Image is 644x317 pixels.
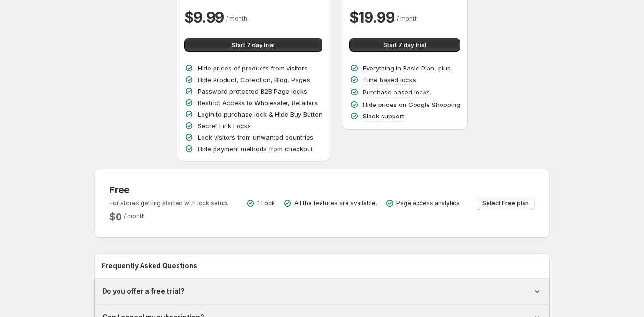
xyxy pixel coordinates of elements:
[349,38,460,52] button: Start 7 day trial
[363,111,404,121] p: Slack support
[184,38,322,52] button: Start 7 day trial
[349,8,395,27] h2: $ 19.99
[232,41,274,49] span: Start 7 day trial
[198,144,313,153] p: Hide payment methods from checkout
[198,132,313,142] p: Lock visitors from unwanted countries
[396,200,460,207] p: Page access analytics
[294,200,377,207] p: All the features are available.
[109,200,228,207] p: For stores getting started with lock setup.
[198,75,310,84] p: Hide Product, Collection, Blog, Pages
[198,109,322,119] p: Login to purchase lock & Hide Buy Button
[363,75,416,84] p: Time based locks
[109,211,122,223] h2: $ 0
[124,212,145,220] span: / month
[257,200,275,207] p: 1 Lock
[198,121,251,130] p: Secret Link Locks
[198,98,318,107] p: Restrict Access to Wholesaler, Retailers
[198,63,308,73] p: Hide prices of products from visitors
[482,200,529,207] span: Select Free plan
[397,15,418,22] span: / month
[109,184,228,196] h3: Free
[184,8,225,27] h2: $ 9.99
[102,261,542,270] h2: Frequently Asked Questions
[477,197,535,210] button: Select Free plan
[226,15,247,22] span: / month
[363,63,451,73] p: Everything in Basic Plan, plus
[102,286,185,296] h1: Do you offer a free trial?
[383,41,426,49] span: Start 7 day trial
[363,100,460,109] p: Hide prices on Google Shopping
[198,86,307,96] p: Password protected B2B Page locks
[363,87,431,97] p: Purchase based locks.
